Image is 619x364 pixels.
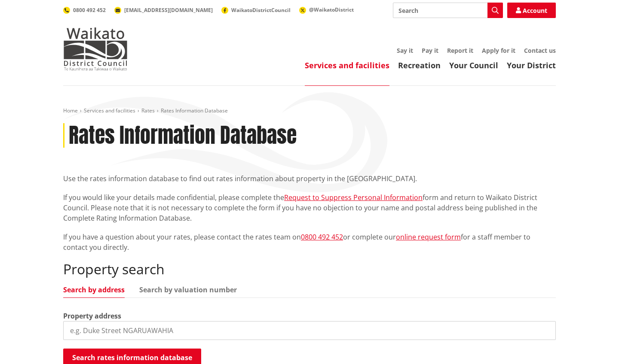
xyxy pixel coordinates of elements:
[139,286,237,293] a: Search by valuation number
[221,6,291,14] a: WaikatoDistrictCouncil
[84,107,135,114] a: Services and facilities
[393,3,503,18] input: Search input
[299,6,354,13] a: @WaikatoDistrict
[114,6,213,14] a: [EMAIL_ADDRESS][DOMAIN_NAME]
[63,321,556,340] input: e.g. Duke Street NGARUAWAHIA
[63,261,556,277] h2: Property search
[161,107,228,114] span: Rates Information Database
[69,123,297,148] h1: Rates Information Database
[309,6,354,13] span: @WaikatoDistrict
[231,6,291,14] span: WaikatoDistrictCouncil
[73,6,106,14] span: 0800 492 452
[397,46,413,55] a: Say it
[63,173,556,184] p: Use the rates information database to find out rates information about property in the [GEOGRAPHI...
[63,6,106,14] a: 0800 492 452
[482,46,515,55] a: Apply for it
[507,3,556,18] a: Account
[63,107,78,114] a: Home
[63,192,556,223] p: If you would like your details made confidential, please complete the form and return to Waikato ...
[301,232,343,242] a: 0800 492 452
[141,107,155,114] a: Rates
[507,60,556,70] a: Your District
[63,311,121,321] label: Property address
[63,286,125,293] a: Search by address
[449,60,498,70] a: Your Council
[124,6,213,14] span: [EMAIL_ADDRESS][DOMAIN_NAME]
[63,27,128,70] img: Waikato District Council - Te Kaunihera aa Takiwaa o Waikato
[524,46,556,55] a: Contact us
[305,60,389,70] a: Services and facilities
[422,46,438,55] a: Pay it
[63,232,556,252] p: If you have a question about your rates, please contact the rates team on or complete our for a s...
[63,107,556,115] nav: breadcrumb
[284,193,423,202] a: Request to Suppress Personal Information
[396,232,461,242] a: online request form
[447,46,473,55] a: Report it
[398,60,441,70] a: Recreation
